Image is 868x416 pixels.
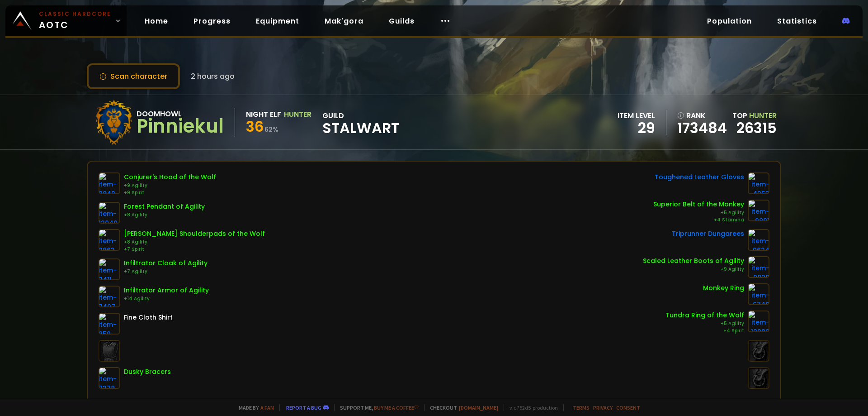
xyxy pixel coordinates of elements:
[191,71,235,82] span: 2 hours ago
[643,266,744,273] div: +9 Agility
[39,10,111,32] span: AOTC
[677,110,727,121] div: rank
[677,121,727,135] a: 173484
[618,121,655,135] div: 29
[593,404,613,411] a: Privacy
[748,256,769,278] img: item-9828
[653,200,744,209] div: Superior Belt of the Monkey
[748,283,769,305] img: item-6748
[700,12,759,30] a: Population
[99,286,120,307] img: item-7407
[643,256,744,266] div: Scaled Leather Boots of Agility
[124,229,265,239] div: [PERSON_NAME] Shoulderpads of the Wolf
[5,5,127,36] a: Classic HardcoreAOTC
[653,209,744,216] div: +5 Agility
[124,246,265,253] div: +7 Spirit
[124,239,265,246] div: +8 Agility
[424,404,498,411] span: Checkout
[322,110,399,135] div: guild
[317,12,371,30] a: Mak'gora
[736,118,777,138] a: 26315
[124,313,173,322] div: Fine Cloth Shirt
[124,172,216,182] div: Conjurer's Hood of the Wolf
[99,229,120,251] img: item-9863
[618,110,655,121] div: item level
[322,121,399,135] span: Stalwart
[246,116,264,137] span: 36
[264,125,278,134] small: 62 %
[39,10,111,18] small: Classic Hardcore
[748,172,769,194] img: item-4253
[616,404,640,411] a: Consent
[99,258,120,280] img: item-7411
[124,189,216,196] div: +9 Spirit
[249,12,307,30] a: Equipment
[124,211,205,219] div: +8 Agility
[124,286,209,295] div: Infiltrator Armor of Agility
[99,172,120,194] img: item-9849
[286,404,321,411] a: Report a bug
[665,327,744,335] div: +4 Spirit
[124,295,209,302] div: +14 Agility
[137,120,224,133] div: Pinniekul
[732,110,777,121] div: Top
[504,404,558,411] span: v. d752d5 - production
[124,202,205,211] div: Forest Pendant of Agility
[653,216,744,224] div: +4 Stamina
[703,283,744,293] div: Monkey Ring
[284,109,311,120] div: Hunter
[749,110,777,121] span: Hunter
[459,404,498,411] a: [DOMAIN_NAME]
[655,172,744,182] div: Toughened Leather Gloves
[260,404,274,411] a: a fan
[382,12,422,30] a: Guilds
[665,320,744,327] div: +5 Agility
[665,311,744,320] div: Tundra Ring of the Wolf
[770,12,824,30] a: Statistics
[124,182,216,189] div: +9 Agility
[233,404,274,411] span: Made by
[748,229,769,251] img: item-9624
[137,12,175,30] a: Home
[246,109,281,120] div: Night Elf
[334,404,419,411] span: Support me,
[573,404,590,411] a: Terms
[672,229,744,239] div: Triprunner Dungarees
[99,367,120,389] img: item-7378
[87,63,180,89] button: Scan character
[748,200,769,221] img: item-9801
[186,12,238,30] a: Progress
[99,313,120,335] img: item-859
[124,258,208,268] div: Infiltrator Cloak of Agility
[137,108,224,120] div: Doomhowl
[99,202,120,224] img: item-12040
[374,404,419,411] a: Buy me a coffee
[748,311,769,332] img: item-12009
[124,268,208,275] div: +7 Agility
[124,367,171,377] div: Dusky Bracers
